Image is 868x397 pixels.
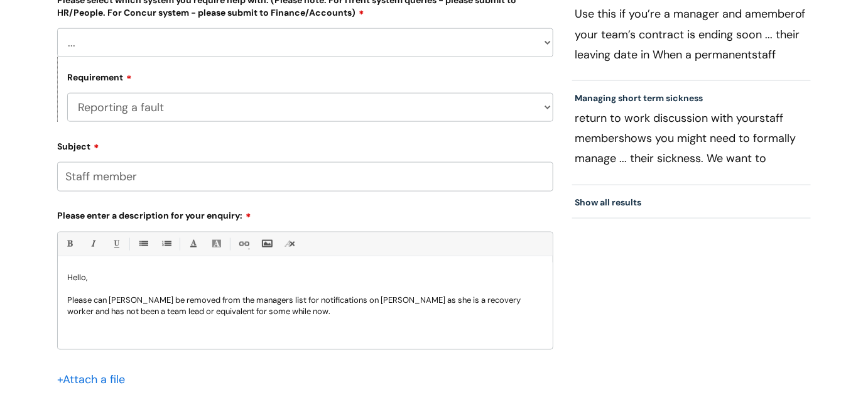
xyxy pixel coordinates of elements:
[57,137,553,152] label: Subject
[209,236,224,252] a: Back Color
[185,236,201,252] a: Font Color
[575,197,641,208] a: Show all results
[57,373,63,388] span: +
[575,131,619,146] span: member
[85,236,100,252] a: Italic (Ctrl-I)
[752,47,776,62] span: staff
[67,70,132,83] label: Requirement
[751,6,795,21] span: member
[575,108,808,168] p: return to work discussion with your shows you might need to formally manage ... their sickness. W...
[57,370,133,390] div: Attach a file
[575,92,703,104] a: Managing short term sickness
[259,236,274,252] a: Insert Image...
[759,111,783,126] span: staff
[135,236,151,252] a: • Unordered List (Ctrl-Shift-7)
[57,206,553,221] label: Please enter a description for your enquiry:
[67,295,543,317] p: Please can [PERSON_NAME] be removed from the managers list for notifications on [PERSON_NAME] as ...
[236,236,251,252] a: Link
[62,236,77,252] a: Bold (Ctrl-B)
[575,4,808,64] p: Use this if you’re a manager and a of your team’s contract is ending soon ... their leaving date ...
[108,236,124,252] a: Underline(Ctrl-U)
[282,236,298,252] a: Remove formatting (Ctrl-\)
[158,236,174,252] a: 1. Ordered List (Ctrl-Shift-8)
[67,272,543,283] p: Hello,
